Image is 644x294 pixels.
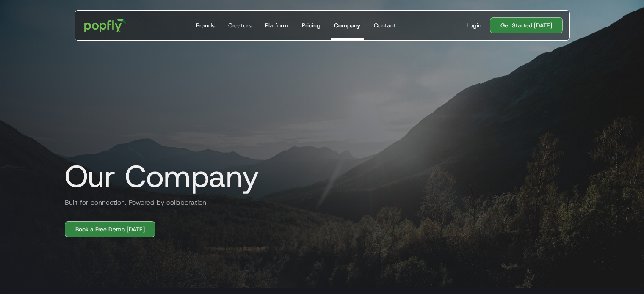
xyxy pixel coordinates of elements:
a: Brands [193,11,218,40]
div: Pricing [302,21,321,30]
a: Company [331,11,364,40]
div: Company [334,21,360,30]
a: Login [463,21,485,30]
h2: Built for connection. Powered by collaboration. [58,198,208,208]
div: Creators [228,21,252,30]
div: Login [467,21,481,30]
div: Contact [374,21,396,30]
a: home [78,13,133,38]
div: Platform [265,21,288,30]
div: Brands [196,21,215,30]
a: Creators [225,11,255,40]
a: Get Started [DATE] [490,17,563,33]
a: Book a Free Demo [DATE] [65,221,155,237]
h1: Our Company [58,159,259,193]
a: Contact [370,11,399,40]
a: Pricing [299,11,324,40]
a: Platform [262,11,292,40]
